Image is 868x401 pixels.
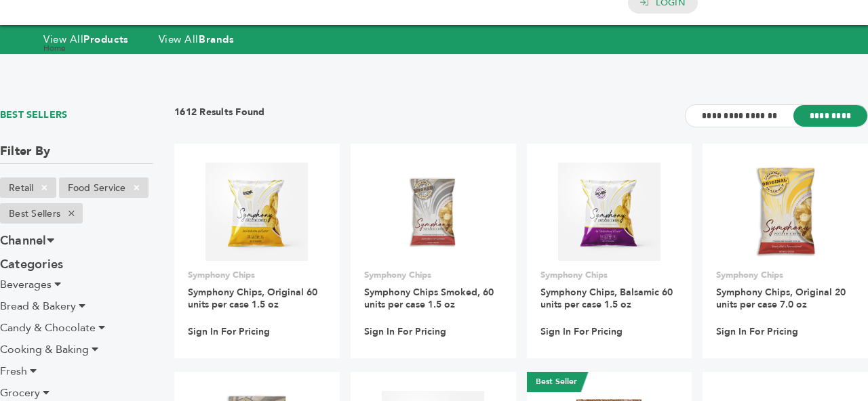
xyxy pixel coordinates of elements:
[125,180,148,196] span: ×
[364,269,502,281] p: Symphony Chips
[75,43,145,54] a: View All Products
[558,163,660,260] img: Symphony Chips, Balsamic 60 units per case 1.5 oz
[753,163,818,260] img: Symphony Chips, Original 20 units per case 7.0 oz
[716,326,798,338] a: Sign In For Pricing
[68,43,73,54] span: >
[59,177,149,198] li: Food Service
[540,269,679,281] p: Symphony Chips
[364,326,446,338] a: Sign In For Pricing
[540,286,673,311] a: Symphony Chips, Balsamic 60 units per case 1.5 oz
[174,106,265,127] h3: 1612 Results Found
[716,269,854,281] p: Symphony Chips
[364,286,494,311] a: Symphony Chips Smoked, 60 units per case 1.5 oz
[43,43,66,54] a: Home
[33,180,56,196] span: ×
[540,326,623,338] a: Sign In For Pricing
[188,326,270,338] a: Sign In For Pricing
[188,269,326,281] p: Symphony Chips
[716,286,846,311] a: Symphony Chips, Original 20 units per case 7.0 oz
[188,286,317,311] a: Symphony Chips, Original 60 units per case 1.5 oz
[60,205,83,221] span: ×
[384,163,482,261] img: Symphony Chips Smoked, 60 units per case 1.5 oz
[205,163,308,260] img: Symphony Chips, Original 60 units per case 1.5 oz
